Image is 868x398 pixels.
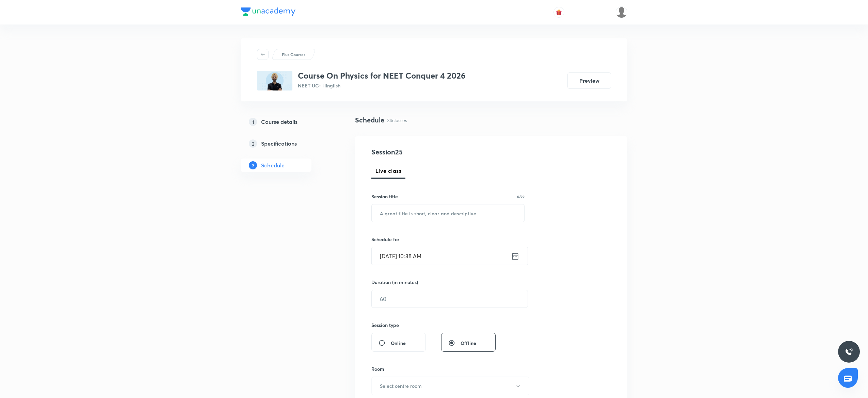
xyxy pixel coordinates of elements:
p: 2 [249,139,257,148]
input: 60 [372,290,528,308]
h6: Session type [371,321,399,329]
a: 2Specifications [241,137,333,150]
span: Offline [461,339,476,347]
a: Company Logo [241,7,295,17]
p: Plus Courses [282,51,305,57]
h6: Duration (in minutes) [371,279,418,286]
img: avatar [556,9,562,15]
span: Live class [375,167,401,175]
h6: Select centre room [380,382,422,389]
img: ttu [845,348,853,356]
h6: Session title [371,193,398,200]
h4: Session 25 [371,147,496,157]
button: avatar [553,7,564,18]
input: A great title is short, clear and descriptive [372,204,524,222]
p: 1 [249,118,257,126]
h3: Course On Physics for NEET Conquer 4 2026 [298,71,466,81]
button: Select centre room [371,377,529,395]
h5: Specifications [261,139,297,148]
p: 24 classes [387,117,407,124]
img: E6383EBA-5B6E-42F8-B896-45FAC415E21E_plus.png [257,71,292,90]
p: 0/99 [517,195,525,198]
p: NEET UG • Hinglish [298,82,466,89]
img: Company Logo [241,7,295,16]
h6: Room [371,365,384,372]
a: 1Course details [241,115,333,129]
h6: Schedule for [371,236,525,243]
img: Shivank [616,6,627,18]
p: 3 [249,161,257,169]
h5: Course details [261,118,298,126]
span: Online [391,339,406,347]
h5: Schedule [261,161,285,169]
h4: Schedule [355,115,384,125]
button: Preview [567,72,611,89]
